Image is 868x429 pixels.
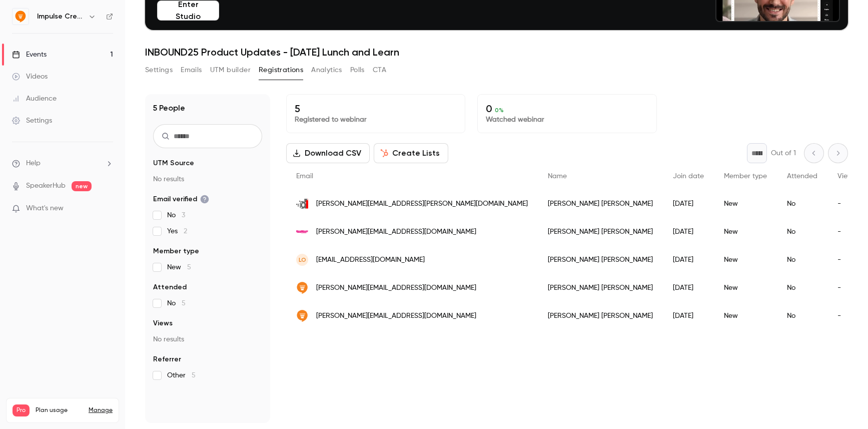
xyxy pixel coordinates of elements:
span: Attended [153,282,187,292]
h1: 5 People [153,102,185,114]
p: 0 [486,103,648,115]
button: Download CSV [286,143,370,163]
button: Polls [350,62,365,78]
a: Manage [89,406,113,414]
span: Yes [167,226,187,236]
a: SpeakerHub [26,181,66,191]
div: [PERSON_NAME] [PERSON_NAME] [538,302,663,330]
span: Plan usage [36,406,83,414]
div: No [777,218,827,246]
span: [PERSON_NAME][EMAIL_ADDRESS][DOMAIN_NAME] [316,311,476,321]
span: LO [299,255,306,264]
div: Settings [12,116,52,126]
button: UTM builder [210,62,251,78]
button: CTA [373,62,386,78]
p: Watched webinar [486,115,648,125]
div: No [777,246,827,274]
button: Enter Studio [157,1,219,21]
div: [PERSON_NAME] [PERSON_NAME] [538,218,663,246]
div: - [827,218,866,246]
h1: INBOUND25 Product Updates - [DATE] Lunch and Learn [145,46,848,58]
span: [PERSON_NAME][EMAIL_ADDRESS][PERSON_NAME][DOMAIN_NAME] [316,199,528,209]
div: [DATE] [663,274,714,302]
span: [EMAIL_ADDRESS][DOMAIN_NAME] [316,255,425,265]
span: 3 [182,212,185,219]
div: New [714,190,777,218]
span: 5 [192,372,196,379]
div: New [714,274,777,302]
span: No [167,210,185,220]
button: Emails [181,62,202,78]
span: What's new [26,203,64,214]
p: 5 [295,103,457,115]
div: Events [12,50,47,60]
span: 5 [187,264,191,271]
div: [DATE] [663,302,714,330]
div: - [827,302,866,330]
div: [PERSON_NAME] [PERSON_NAME] [538,274,663,302]
img: disqr.com [296,198,308,210]
div: [PERSON_NAME] [PERSON_NAME] [538,246,663,274]
span: 5 [182,300,186,307]
button: Analytics [311,62,342,78]
span: new [72,181,92,191]
img: impulsecreative.com [296,310,308,322]
div: New [714,302,777,330]
div: [DATE] [663,218,714,246]
div: - [827,190,866,218]
span: Name [548,173,567,180]
div: [DATE] [663,190,714,218]
p: No results [153,174,262,184]
span: UTM Source [153,158,194,168]
h6: Impulse Creative [37,12,84,22]
span: 0 % [495,107,504,114]
img: Impulse Creative [13,9,29,25]
div: New [714,218,777,246]
span: 2 [184,228,187,235]
span: Referrer [153,354,181,364]
div: No [777,190,827,218]
span: Views [837,173,856,180]
li: help-dropdown-opener [12,158,113,169]
button: Registrations [259,62,303,78]
img: impulsecreative.com [296,282,308,294]
span: Email verified [153,194,209,204]
span: New [167,262,191,272]
span: Member type [724,173,767,180]
div: [PERSON_NAME] [PERSON_NAME] [538,190,663,218]
img: keywestexpress.net [296,230,308,233]
span: Email [296,173,313,180]
div: New [714,246,777,274]
span: Attended [787,173,817,180]
span: Member type [153,246,199,256]
span: Pro [13,404,30,416]
div: - [827,246,866,274]
section: facet-groups [153,158,262,380]
span: Join date [673,173,704,180]
div: [DATE] [663,246,714,274]
p: No results [153,334,262,344]
p: Out of 1 [771,148,796,158]
div: No [777,274,827,302]
span: Other [167,370,196,380]
span: [PERSON_NAME][EMAIL_ADDRESS][DOMAIN_NAME] [316,227,476,237]
span: Views [153,318,173,328]
button: Create Lists [374,143,448,163]
button: Settings [145,62,173,78]
div: No [777,302,827,330]
span: [PERSON_NAME][EMAIL_ADDRESS][DOMAIN_NAME] [316,283,476,293]
div: Videos [12,72,48,82]
p: Registered to webinar [295,115,457,125]
span: No [167,298,186,308]
div: - [827,274,866,302]
span: Help [26,158,41,169]
div: Audience [12,94,57,104]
